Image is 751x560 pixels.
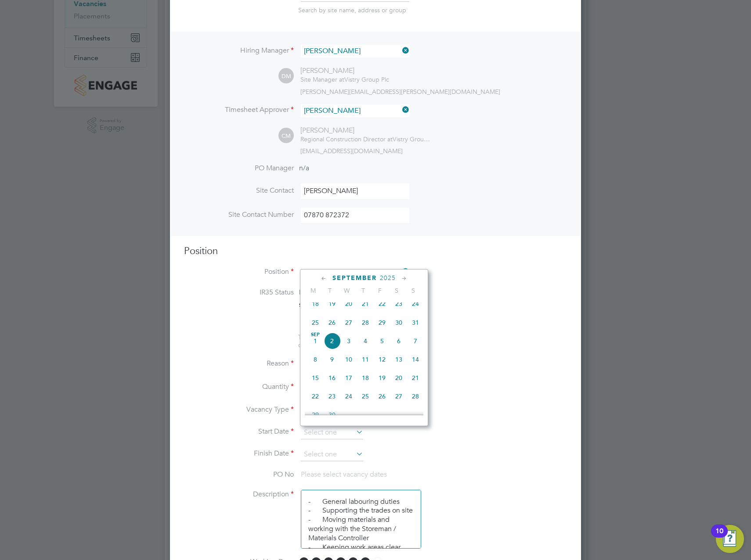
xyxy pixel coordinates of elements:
[374,388,390,405] span: 26
[340,388,357,405] span: 24
[298,6,406,14] span: Search by site name, address or group
[407,314,424,331] span: 31
[390,351,407,368] span: 13
[357,351,374,368] span: 11
[278,128,294,144] span: CM
[184,164,294,173] label: PO Manager
[357,388,374,405] span: 25
[324,333,340,349] span: 2
[374,370,390,386] span: 19
[324,351,340,368] span: 9
[390,333,407,349] span: 6
[390,314,407,331] span: 30
[372,287,388,294] span: F
[299,288,334,296] span: Inside IR35
[184,210,294,219] label: Site Contact Number
[301,448,363,461] input: Select one
[184,245,567,258] h3: Position
[184,46,294,55] label: Hiring Manager
[184,288,294,297] label: IR35 Status
[301,45,409,57] input: Search for...
[184,470,294,479] label: PO No
[307,370,324,386] span: 15
[340,333,357,349] span: 3
[388,287,405,294] span: S
[380,274,396,282] span: 2025
[184,427,294,436] label: Start Date
[407,295,424,312] span: 24
[332,274,377,282] span: September
[184,405,294,414] label: Vacancy Type
[407,351,424,368] span: 14
[374,351,390,368] span: 12
[300,66,389,75] div: [PERSON_NAME]
[299,164,309,172] span: n/a
[300,135,432,143] div: Vistry Group Plc
[324,295,340,312] span: 19
[357,370,374,386] span: 18
[715,531,723,542] div: 10
[278,68,294,84] span: DM
[340,295,357,312] span: 20
[305,287,321,294] span: M
[357,295,374,312] span: 21
[355,287,372,294] span: T
[374,314,390,331] span: 29
[324,406,340,423] span: 30
[301,470,387,479] span: Please select vacancy dates
[716,525,744,553] button: Open Resource Center, 10 new notifications
[184,105,294,115] label: Timesheet Approver
[321,287,338,294] span: T
[307,388,324,405] span: 22
[300,75,389,83] div: Vistry Group Plc
[390,295,407,312] span: 23
[184,382,294,391] label: Quantity
[357,333,374,349] span: 4
[374,295,390,312] span: 22
[184,267,294,276] label: Position
[299,302,379,308] strong: Status Determination Statement
[390,370,407,386] span: 20
[300,75,344,83] span: Site Manager at
[340,351,357,368] span: 10
[407,388,424,405] span: 28
[307,314,324,331] span: 25
[340,314,357,331] span: 27
[301,104,409,117] input: Search for...
[307,406,324,423] span: 29
[300,147,403,155] span: [EMAIL_ADDRESS][DOMAIN_NAME]
[300,126,432,135] div: [PERSON_NAME]
[307,333,324,337] span: Sep
[307,351,324,368] span: 8
[324,388,340,405] span: 23
[301,266,409,279] input: Search for...
[300,88,500,96] span: [PERSON_NAME][EMAIL_ADDRESS][PERSON_NAME][DOMAIN_NAME]
[184,359,294,368] label: Reason
[301,426,363,439] input: Select one
[184,449,294,458] label: Finish Date
[324,370,340,386] span: 16
[300,135,393,143] span: Regional Construction Director at
[307,333,324,349] span: 1
[390,388,407,405] span: 27
[405,287,422,294] span: S
[357,314,374,331] span: 28
[340,370,357,386] span: 17
[184,186,294,195] label: Site Contact
[298,333,417,349] span: The status determination for this position can be updated after creating the vacancy
[407,333,424,349] span: 7
[338,287,355,294] span: W
[307,295,324,312] span: 18
[407,370,424,386] span: 21
[374,333,390,349] span: 5
[324,314,340,331] span: 26
[184,490,294,499] label: Description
